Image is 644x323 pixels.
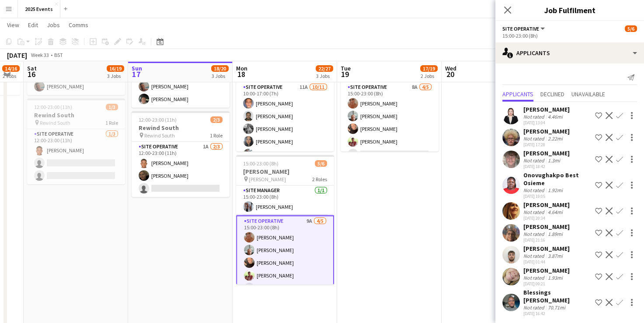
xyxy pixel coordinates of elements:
div: [DATE] 18:42 [523,164,570,169]
h3: Rewind South [27,111,125,119]
div: Not rated [523,274,546,281]
span: Rewind South [144,132,175,139]
div: [PERSON_NAME] [523,105,570,113]
h3: Rewind South [132,124,230,132]
span: Sun [132,64,142,72]
div: [DATE] 21:16 [523,237,570,243]
div: 1.92mi [546,187,564,193]
div: 4.46mi [546,113,564,120]
div: [PERSON_NAME] [523,267,570,274]
div: [PERSON_NAME] [523,201,570,209]
div: [PERSON_NAME] [523,245,570,253]
app-card-role: Site Manager1/115:00-23:00 (8h)[PERSON_NAME] [236,186,334,215]
div: [DATE] 20:34 [523,215,570,221]
app-job-card: 12:00-23:00 (11h)1/3Rewind South Rewind South1 RoleSite Operative1/312:00-23:00 (11h)[PERSON_NAME] [27,98,125,184]
a: Jobs [43,19,63,31]
span: 16/19 [107,65,124,72]
div: 70.71mi [546,304,567,311]
span: Week 33 [29,52,51,58]
a: Comms [65,19,92,31]
span: 1/3 [106,104,118,110]
div: 15:00-23:00 (8h) [502,32,637,39]
span: Applicants [502,91,533,97]
span: 16 [26,69,37,79]
div: [DATE] 16:42 [523,311,592,316]
span: 19 [339,69,351,79]
div: 3.87mi [546,253,564,259]
button: Site Operative [502,25,546,32]
h3: [PERSON_NAME] [236,168,334,176]
span: 22/27 [316,65,333,72]
div: Blessings [PERSON_NAME] [523,288,592,304]
span: Rewind South [40,119,70,126]
span: Declined [540,91,564,97]
div: 4.64mi [546,209,564,215]
div: [DATE] 17:28 [523,142,570,147]
div: [DATE] 01:44 [523,259,570,265]
div: Onovughakpo Best Osieme [523,171,592,187]
span: Edit [28,21,38,29]
div: 2.22mi [546,135,564,142]
span: [PERSON_NAME] [249,176,286,183]
div: [DATE] [7,51,27,60]
app-job-card: 10:00-17:00 (7h)12/13BRITISH MASTERS3 RolesSite Manager1/110:00-17:00 (7h)[PERSON_NAME]Site Opera... [236,22,334,151]
app-card-role: Site Operative1A2/312:00-23:00 (11h)[PERSON_NAME][PERSON_NAME] [132,142,230,197]
div: 2 Jobs [3,73,19,79]
div: Not rated [523,304,546,311]
span: 5/6 [315,160,327,167]
span: 15:00-23:00 (8h) [243,160,278,167]
span: Jobs [47,21,60,29]
div: [PERSON_NAME] [523,223,570,231]
div: Not rated [523,209,546,215]
div: [DATE] 09:21 [523,281,570,287]
app-job-card: 15:00-23:00 (8h)5/6[PERSON_NAME] [PERSON_NAME]2 RolesSite Manager1/115:00-23:00 (8h)[PERSON_NAME]... [341,22,439,151]
div: [PERSON_NAME] [523,149,570,157]
app-card-role: Site Operative1/312:00-23:00 (11h)[PERSON_NAME] [27,129,125,184]
span: Tue [341,64,351,72]
div: BST [54,52,63,58]
div: 1.89mi [546,231,564,237]
app-card-role: Site Operative8A4/515:00-23:00 (8h)[PERSON_NAME][PERSON_NAME][PERSON_NAME][PERSON_NAME] [341,82,439,163]
div: Not rated [523,231,546,237]
button: 2025 Events [18,0,60,18]
div: 1.93mi [546,274,564,281]
app-job-card: 15:00-23:00 (8h)5/6[PERSON_NAME] [PERSON_NAME]2 RolesSite Manager1/115:00-23:00 (8h)[PERSON_NAME]... [236,155,334,284]
span: 1 Role [105,119,118,126]
div: 3 Jobs [107,73,124,79]
span: View [7,21,19,29]
span: Unavailable [571,91,605,97]
div: Not rated [523,187,546,193]
span: 20 [444,69,456,79]
div: Applicants [495,42,644,63]
span: Mon [236,64,247,72]
div: 2 Jobs [421,73,437,79]
span: Comms [69,21,88,29]
a: Edit [24,19,42,31]
span: Sat [27,64,37,72]
span: 18/20 [211,65,229,72]
span: 18 [235,69,247,79]
a: View [3,19,23,31]
span: 2 Roles [312,176,327,183]
span: 5/6 [625,25,637,32]
span: Site Operative [502,25,539,32]
div: [DATE] 13:04 [523,120,570,126]
app-job-card: 12:00-23:00 (11h)2/3Rewind South Rewind South1 RoleSite Operative1A2/312:00-23:00 (11h)[PERSON_NA... [132,111,230,197]
span: 2/3 [210,116,223,123]
div: [DATE] 19:05 [523,193,592,199]
h3: Job Fulfilment [495,4,644,16]
div: Not rated [523,253,546,259]
span: 14/16 [2,65,20,72]
div: Not rated [523,135,546,142]
div: 3 Jobs [316,73,333,79]
div: Not rated [523,113,546,120]
span: Wed [445,64,456,72]
span: 12:00-23:00 (11h) [34,104,72,110]
div: Not rated [523,157,546,164]
span: 17/19 [420,65,438,72]
app-card-role: Site Operative9A4/515:00-23:00 (8h)[PERSON_NAME][PERSON_NAME][PERSON_NAME][PERSON_NAME] [236,215,334,298]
